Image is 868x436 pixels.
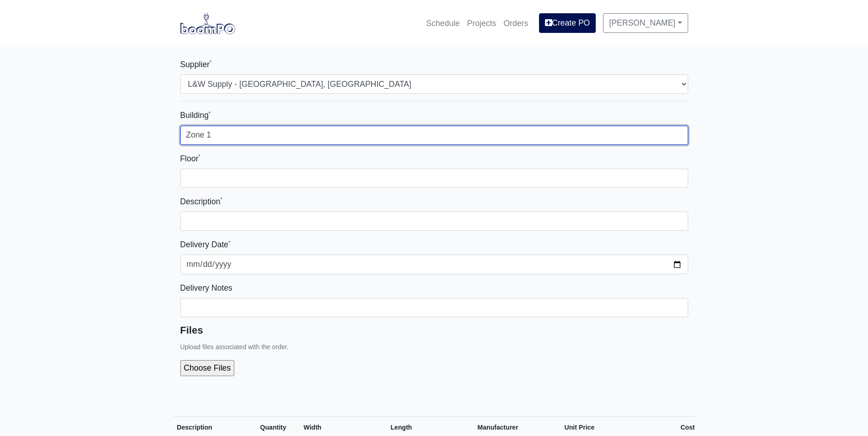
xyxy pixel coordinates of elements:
label: Supplier [180,58,212,71]
a: Schedule [422,13,463,33]
label: Building [180,109,211,122]
small: Upload files associated with the order. [180,343,289,351]
label: Description [180,195,222,208]
img: boomPO [180,13,235,34]
label: Floor [180,152,200,165]
label: Delivery Date [180,238,231,251]
a: [PERSON_NAME] [603,13,688,32]
input: mm-dd-yyyy [180,255,688,274]
h5: Files [180,324,688,336]
a: Projects [464,13,500,33]
a: Create PO [539,13,596,32]
span: Description [177,424,212,431]
label: Delivery Notes [180,282,232,294]
input: Choose Files [180,360,333,376]
a: Orders [500,13,532,33]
